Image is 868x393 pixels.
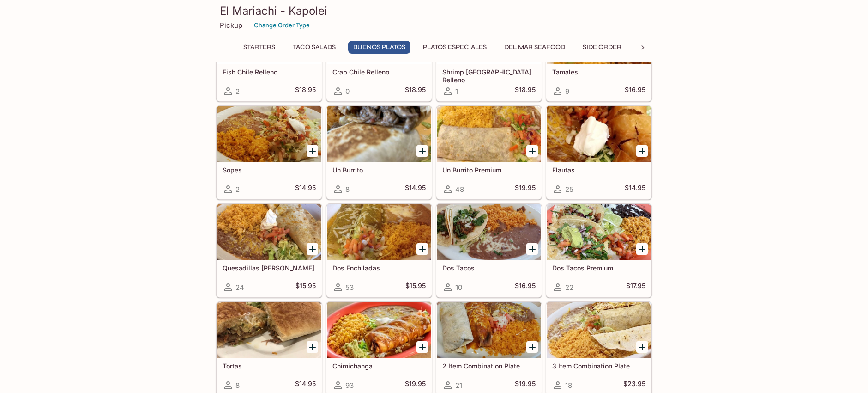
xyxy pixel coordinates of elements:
[217,204,321,260] div: Quesadillas Degollado
[455,185,464,194] span: 48
[552,264,645,272] h5: Dos Tacos Premium
[223,362,316,370] h5: Tortas
[235,87,240,96] span: 2
[625,86,645,97] h5: $16.95
[238,41,280,54] button: Starters
[515,184,536,195] h5: $19.95
[547,302,651,358] div: 3 Item Combination Plate
[437,302,541,358] div: 2 Item Combination Plate
[326,204,432,297] a: Dos Enchiladas53$15.95
[526,145,538,157] button: Add Un Burrito Premium
[442,362,536,370] h5: 2 Item Combination Plate
[565,283,573,292] span: 22
[327,204,431,260] div: Dos Enchiladas
[442,166,536,174] h5: Un Burrito Premium
[636,243,648,255] button: Add Dos Tacos Premium
[442,68,536,83] h5: Shrimp [GEOGRAPHIC_DATA] Relleno
[547,204,651,260] div: Dos Tacos Premium
[436,204,542,297] a: Dos Tacos10$16.95
[217,204,322,297] a: Quesadillas [PERSON_NAME]24$15.95
[250,18,314,32] button: Change Order Type
[526,243,538,255] button: Add Dos Tacos
[455,381,462,390] span: 21
[288,41,341,54] button: Taco Salads
[437,106,541,162] div: Un Burrito Premium
[295,380,316,391] h5: $14.95
[636,145,648,157] button: Add Flautas
[405,184,426,195] h5: $14.95
[416,145,428,157] button: Add Un Burrito
[327,106,431,162] div: Un Burrito
[223,166,316,174] h5: Sopes
[348,41,410,54] button: Buenos Platos
[416,341,428,353] button: Add Chimichanga
[547,106,651,162] div: Flautas
[345,87,350,96] span: 0
[437,8,541,64] div: Shrimp Chile Relleno
[499,41,570,54] button: Del Mar Seafood
[405,380,426,391] h5: $19.95
[552,166,645,174] h5: Flautas
[326,106,432,199] a: Un Burrito8$14.95
[217,8,321,64] div: Fish Chile Relleno
[442,264,536,272] h5: Dos Tacos
[345,283,354,292] span: 53
[217,106,322,199] a: Sopes2$14.95
[307,145,318,157] button: Add Sopes
[565,87,569,96] span: 9
[437,204,541,260] div: Dos Tacos
[332,166,426,174] h5: Un Burrito
[327,8,431,64] div: Crab Chile Relleno
[235,381,240,390] span: 8
[405,86,426,97] h5: $18.95
[515,282,536,293] h5: $16.95
[623,380,645,391] h5: $23.95
[220,4,648,18] h3: El Mariachi - Kapolei
[526,341,538,353] button: Add 2 Item Combination Plate
[565,185,573,194] span: 25
[515,86,536,97] h5: $18.95
[515,380,536,391] h5: $19.95
[307,341,318,353] button: Add Tortas
[345,381,354,390] span: 93
[416,243,428,255] button: Add Dos Enchiladas
[552,68,645,76] h5: Tamales
[217,106,321,162] div: Sopes
[546,204,651,297] a: Dos Tacos Premium22$17.95
[223,264,316,272] h5: Quesadillas [PERSON_NAME]
[217,302,321,358] div: Tortas
[626,282,645,293] h5: $17.95
[332,362,426,370] h5: Chimichanga
[578,41,627,54] button: Side Order
[220,21,242,30] p: Pickup
[295,184,316,195] h5: $14.95
[295,282,316,293] h5: $15.95
[436,106,542,199] a: Un Burrito Premium48$19.95
[345,185,350,194] span: 8
[332,264,426,272] h5: Dos Enchiladas
[295,86,316,97] h5: $18.95
[547,8,651,64] div: Tamales
[455,283,462,292] span: 10
[418,41,492,54] button: Platos Especiales
[625,184,645,195] h5: $14.95
[327,302,431,358] div: Chimichanga
[235,185,240,194] span: 2
[455,87,458,96] span: 1
[235,283,244,292] span: 24
[546,106,651,199] a: Flautas25$14.95
[552,362,645,370] h5: 3 Item Combination Plate
[636,341,648,353] button: Add 3 Item Combination Plate
[565,381,572,390] span: 18
[307,243,318,255] button: Add Quesadillas Degollado
[332,68,426,76] h5: Crab Chile Relleno
[223,68,316,76] h5: Fish Chile Relleno
[405,282,426,293] h5: $15.95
